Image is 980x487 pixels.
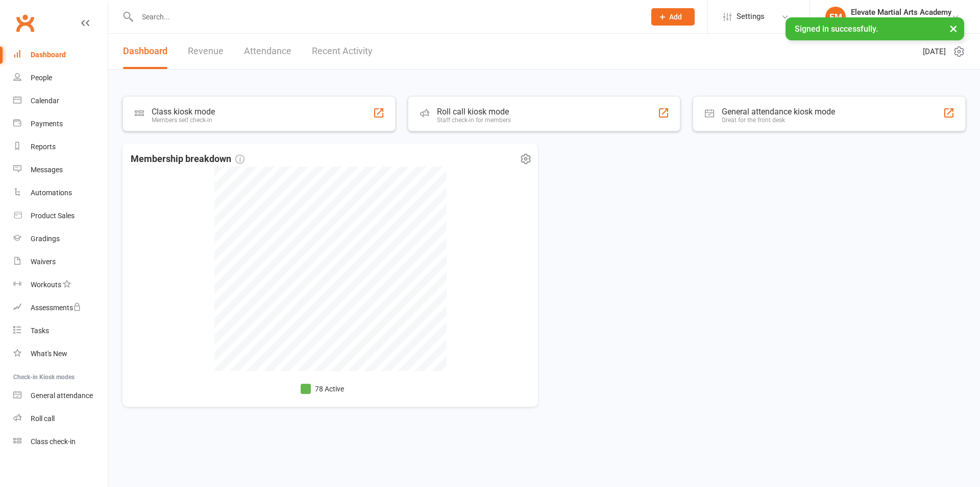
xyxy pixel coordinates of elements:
[923,45,946,58] span: [DATE]
[301,383,344,395] li: 78 Active
[31,74,52,82] div: People
[152,107,215,117] div: Class kiosk mode
[123,34,167,69] a: Dashboard
[31,189,72,197] div: Automations
[152,117,215,124] div: Members self check-in
[312,34,373,69] a: Recent Activity
[31,120,63,128] div: Payments
[31,143,56,151] div: Reports
[13,273,108,296] a: Workouts
[13,112,108,135] a: Payments
[12,10,38,36] a: Clubworx
[13,250,108,273] a: Waivers
[13,89,108,112] a: Calendar
[737,5,765,28] span: Settings
[437,107,511,117] div: Roll call kiosk mode
[437,117,511,124] div: Staff check-in for members
[13,319,108,342] a: Tasks
[944,17,963,39] button: ×
[13,158,108,181] a: Messages
[134,10,638,24] input: Search...
[13,384,108,407] a: General attendance kiosk mode
[13,204,108,227] a: Product Sales
[31,350,67,358] div: What's New
[31,212,75,220] div: Product Sales
[13,181,108,204] a: Automations
[31,327,49,335] div: Tasks
[13,296,108,319] a: Assessments
[13,227,108,250] a: Gradings
[651,8,695,26] button: Add
[722,107,835,117] div: General attendance kiosk mode
[13,407,108,430] a: Roll call
[244,34,291,69] a: Attendance
[131,152,244,167] span: Membership breakdown
[188,34,224,69] a: Revenue
[13,66,108,89] a: People
[31,97,59,105] div: Calendar
[13,430,108,453] a: Class kiosk mode
[851,8,951,17] div: Elevate Martial Arts Academy
[31,391,93,400] div: General attendance
[31,304,81,312] div: Assessments
[669,13,682,21] span: Add
[31,166,63,174] div: Messages
[13,342,108,365] a: What's New
[31,281,61,289] div: Workouts
[13,135,108,158] a: Reports
[13,43,108,66] a: Dashboard
[825,7,846,27] div: EM
[31,414,55,423] div: Roll call
[722,117,835,124] div: Great for the front desk
[31,51,66,59] div: Dashboard
[851,17,951,26] div: Elevate Martial Arts Academy
[795,24,878,34] span: Signed in successfully.
[31,235,60,243] div: Gradings
[31,258,56,266] div: Waivers
[31,437,76,446] div: Class check-in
